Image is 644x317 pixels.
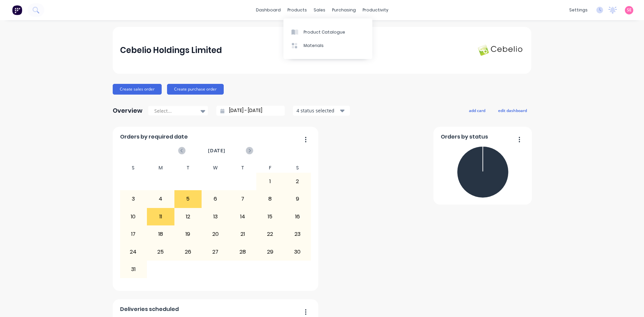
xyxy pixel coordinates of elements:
span: Deliveries scheduled [120,305,179,313]
a: Product Catalogue [283,25,372,39]
div: 20 [202,226,229,243]
button: edit dashboard [494,106,531,115]
div: Materials [304,43,324,49]
div: 1 [257,173,283,190]
div: 26 [175,243,202,260]
div: purchasing [329,5,359,15]
div: 15 [257,208,283,225]
div: 29 [257,243,283,260]
div: 27 [202,243,229,260]
div: W [202,163,229,173]
div: 28 [229,243,256,260]
div: 12 [175,208,202,225]
div: S [120,163,147,173]
div: 13 [202,208,229,225]
div: productivity [359,5,392,15]
div: 4 status selected [297,107,339,114]
a: Materials [283,39,372,52]
div: T [229,163,257,173]
div: 5 [175,191,202,207]
div: S [284,163,311,173]
div: Product Catalogue [304,29,345,35]
div: 6 [202,191,229,207]
span: Orders by status [441,133,488,141]
div: Cebelio Holdings Limited [120,44,222,57]
div: 9 [284,191,311,207]
div: 16 [284,208,311,225]
button: 4 status selected [293,106,350,116]
div: F [256,163,284,173]
div: 22 [257,226,283,243]
span: [DATE] [208,147,225,154]
div: 14 [229,208,256,225]
div: 23 [284,226,311,243]
div: 31 [120,261,147,278]
img: Factory [12,5,22,15]
div: 3 [120,191,147,207]
div: 25 [147,243,174,260]
div: 21 [229,226,256,243]
div: 7 [229,191,256,207]
div: Overview [113,104,143,117]
div: T [174,163,202,173]
div: products [284,5,310,15]
div: 19 [175,226,202,243]
div: sales [310,5,329,15]
div: 30 [284,243,311,260]
div: 17 [120,226,147,243]
div: 11 [147,208,174,225]
a: dashboard [253,5,284,15]
div: 8 [257,191,283,207]
button: Create sales order [113,84,162,95]
div: settings [566,5,591,15]
div: 18 [147,226,174,243]
img: Cebelio Holdings Limited [477,44,524,57]
button: Create purchase order [167,84,224,95]
div: 4 [147,191,174,207]
div: M [147,163,174,173]
div: 10 [120,208,147,225]
div: 24 [120,243,147,260]
div: 2 [284,173,311,190]
span: Orders by required date [120,133,188,141]
button: add card [465,106,490,115]
span: SE [627,7,632,13]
